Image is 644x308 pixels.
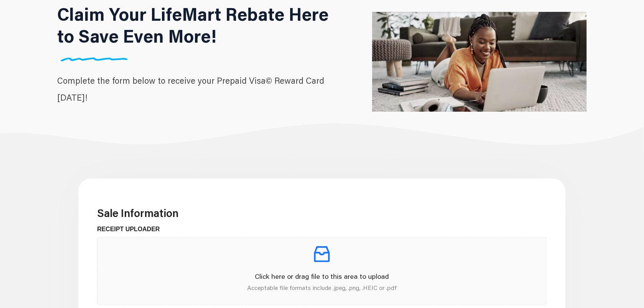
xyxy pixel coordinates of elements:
span: inbox [311,243,333,265]
img: Divider [57,57,131,61]
p: Acceptable file formats include .jpeg, .png, .HEIC or .pdf [104,283,540,292]
span: inboxClick here or drag file to this area to uploadAcceptable file formats include .jpeg, .png, .... [97,237,547,305]
h3: Sale Information [97,207,547,220]
h1: Claim Your LifeMart Rebate Here to Save Even More! [57,3,340,47]
label: RECEIPT UPLOADER [97,225,166,234]
p: Click here or drag file to this area to upload [104,271,540,282]
p: Complete the form below to receive your Prepaid Visa© Reward Card [DATE]! [57,72,340,106]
